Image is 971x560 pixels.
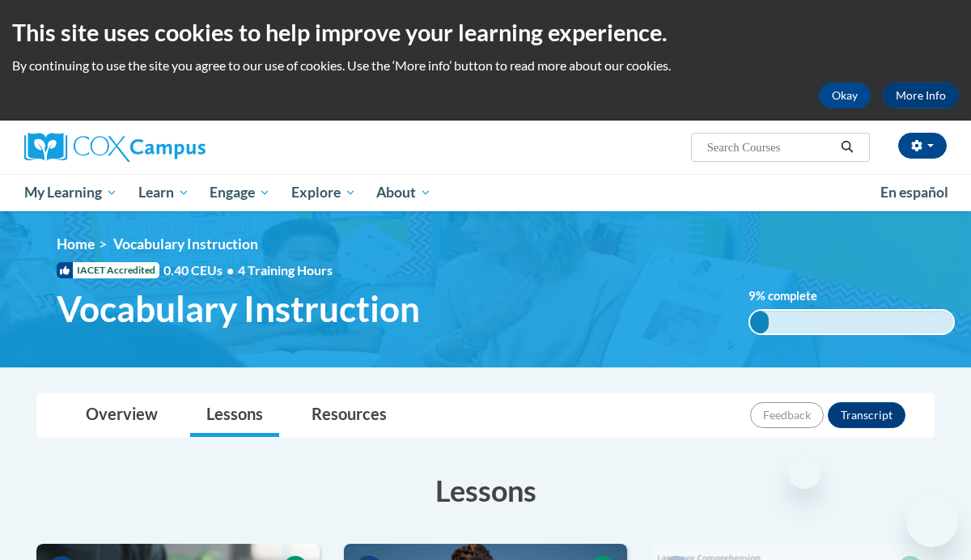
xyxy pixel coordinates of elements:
[906,495,958,547] iframe: Button to launch messaging window
[24,133,206,162] img: Cox Campus
[70,394,174,437] a: Overview
[12,16,959,49] h2: This site uses cookies to help improve your learning experience.
[281,174,367,211] a: Explore
[138,183,189,202] span: Learn
[24,133,316,162] a: Cox Campus
[210,183,270,202] span: Engage
[376,183,431,202] span: About
[57,235,95,252] a: Home
[24,183,117,202] span: My Learning
[750,402,824,428] button: Feedback
[128,174,200,211] a: Learn
[828,402,905,428] button: Transcript
[367,174,443,211] a: About
[238,262,333,278] span: 4 Training Hours
[870,176,959,210] a: En español
[295,394,403,437] a: Resources
[57,287,420,330] span: Vocabulary Instruction
[819,83,871,108] button: Okay
[788,456,820,489] iframe: Close message
[748,287,842,305] label: % complete
[748,289,756,303] span: 9
[57,262,159,278] span: IACET Accredited
[898,133,947,159] button: Account Settings
[113,235,258,252] span: Vocabulary Instruction
[883,83,959,108] a: More Info
[14,174,128,211] a: My Learning
[190,394,279,437] a: Lessons
[12,174,959,211] div: Main menu
[706,138,835,157] input: Search Courses
[36,470,935,511] h3: Lessons
[880,184,948,201] span: En español
[835,138,859,157] button: Search
[199,174,281,211] a: Engage
[163,261,238,279] span: 0.40 CEUs
[12,57,959,74] p: By continuing to use the site you agree to our use of cookies. Use the ‘More info’ button to read...
[227,262,234,278] span: •
[750,311,769,333] div: 9%
[291,183,356,202] span: Explore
